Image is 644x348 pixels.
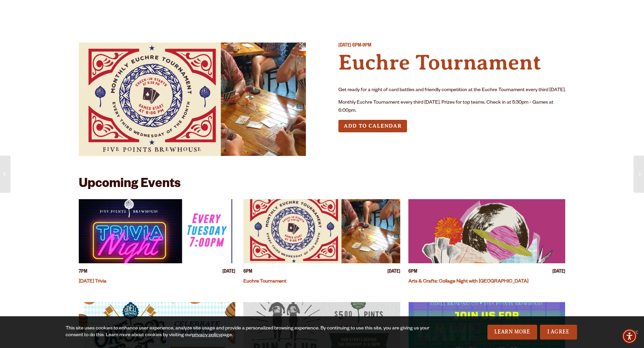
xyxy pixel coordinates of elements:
[66,325,432,339] div: This site uses cookies to enhance user experience, analyze site usage and provide a personalized ...
[368,8,407,14] span: Our Story
[141,8,178,14] span: Taprooms
[79,178,181,192] h2: Upcoming Events
[338,50,566,76] h4: Euchre Tournament
[85,4,111,20] a: Beer
[487,325,537,340] a: Learn More
[243,279,286,285] a: Euchre Tournament
[243,199,400,263] a: View event details
[352,43,371,49] span: 6PM-9PM
[364,4,411,20] a: Our Story
[268,8,295,14] span: Winery
[79,269,87,276] span: 7PM
[209,4,237,20] a: Gear
[192,333,221,338] a: privacy policy
[263,4,299,20] a: Winery
[338,99,566,115] p: Monthly Euchre Tournament every third [DATE]. Prizes for top teams. Check in at 5:30pm - Games at...
[408,199,565,263] a: View event details
[79,199,236,263] a: View event details
[552,269,565,276] span: [DATE]
[442,8,467,14] span: Impact
[214,8,232,14] span: Gear
[338,86,566,95] p: Get ready for a night of card battles and friendly competition at the Euchre Tournament every thi...
[222,269,235,276] span: [DATE]
[540,325,577,340] a: I Agree
[79,279,106,285] a: [DATE] Trivia
[622,329,637,344] div: Accessibility Menu
[137,4,183,20] a: Taprooms
[90,8,106,14] span: Beer
[408,269,417,276] span: 6PM
[338,120,407,132] button: Add to Calendar
[408,279,528,285] a: Arts & Crafts: Collage Night with [GEOGRAPHIC_DATA]
[243,269,252,276] span: 6PM
[338,43,351,49] span: [DATE]
[502,8,545,14] span: Beer Finder
[387,269,400,276] span: [DATE]
[438,4,472,20] a: Impact
[317,4,343,20] a: Odell Home
[498,4,549,20] a: Beer Finder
